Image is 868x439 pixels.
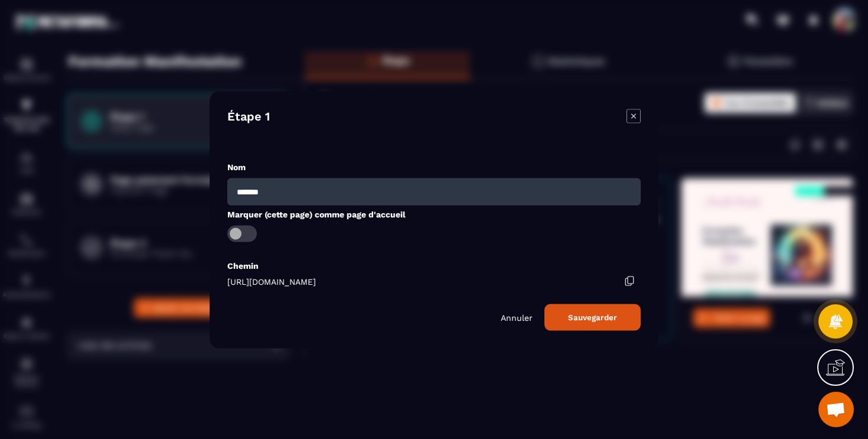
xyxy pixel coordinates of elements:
[227,109,270,125] h4: Étape 1
[227,261,259,270] label: Chemin
[818,392,854,427] div: Ouvrir le chat
[227,162,246,171] label: Nom
[501,313,533,322] p: Annuler
[227,277,316,286] span: [URL][DOMAIN_NAME]
[544,304,641,330] button: Sauvegarder
[227,209,406,219] label: Marquer (cette page) comme page d'accueil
